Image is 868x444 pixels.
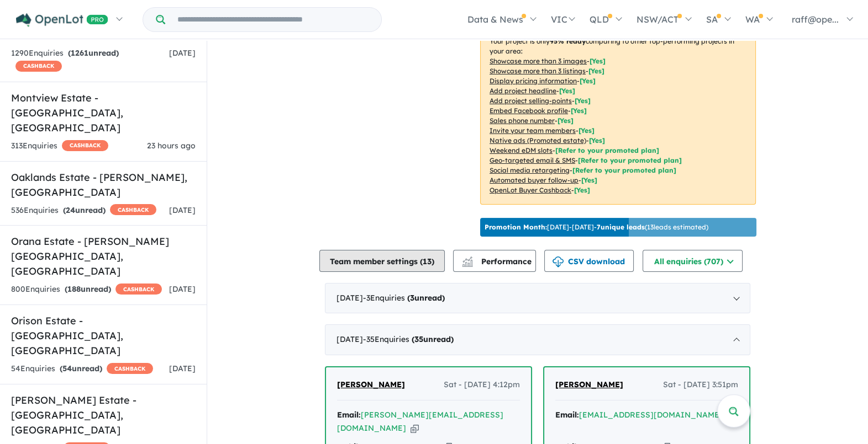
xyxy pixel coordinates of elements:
[11,234,196,279] h5: Orana Estate - [PERSON_NAME][GEOGRAPHIC_DATA] , [GEOGRAPHIC_DATA]
[490,146,553,154] u: Weekend eDM slots
[578,156,682,164] span: [Refer to your promoted plan]
[11,393,196,437] h5: [PERSON_NAME] Estate - [GEOGRAPHIC_DATA] , [GEOGRAPHIC_DATA]
[363,334,454,344] span: - 35 Enquir ies
[167,8,379,31] input: Try estate name, suburb, builder or developer
[490,106,568,115] u: Embed Facebook profile
[480,27,756,205] p: Your project is only comparing to other top-performing projects in your area: - - - - - - - - - -...
[169,284,196,294] span: [DATE]
[11,313,196,358] h5: Orison Estate - [GEOGRAPHIC_DATA] , [GEOGRAPHIC_DATA]
[410,293,414,303] span: 3
[169,363,196,373] span: [DATE]
[553,256,564,268] img: download icon
[462,260,473,267] img: bar-chart.svg
[11,140,108,153] div: 313 Enquir ies
[559,87,575,95] span: [ Yes ]
[414,334,423,344] span: 35
[63,205,106,215] strong: ( unread)
[11,283,162,296] div: 800 Enquir ies
[407,293,445,303] strong: ( unread)
[490,176,578,184] u: Automated buyer follow-up
[663,378,738,392] span: Sat - [DATE] 3:51pm
[62,140,108,151] span: CASHBACK
[337,378,405,392] a: [PERSON_NAME]
[490,87,556,95] u: Add project headline
[11,362,153,376] div: 54 Enquir ies
[490,57,587,65] u: Showcase more than 3 images
[578,126,595,135] span: [ Yes ]
[792,14,839,25] span: raff@ope...
[319,250,445,272] button: Team member settings (13)
[68,48,119,58] strong: ( unread)
[66,205,75,215] span: 24
[589,136,605,145] span: [Yes]
[337,410,361,420] strong: Email:
[363,293,445,303] span: - 3 Enquir ies
[555,146,659,154] span: [Refer to your promoted plan]
[490,156,575,164] u: Geo-targeted email & SMS
[169,48,196,58] span: [DATE]
[490,126,576,135] u: Invite your team members
[550,37,586,45] b: 95 % ready
[11,47,169,73] div: 1290 Enquir ies
[444,378,520,392] span: Sat - [DATE] 4:12pm
[571,106,587,115] span: [ Yes ]
[15,61,62,72] span: CASHBACK
[555,378,623,392] a: [PERSON_NAME]
[557,116,574,125] span: [ Yes ]
[490,97,572,105] u: Add project selling-points
[490,77,577,85] u: Display pricing information
[485,223,547,231] b: Promotion Month:
[574,186,590,194] span: [Yes]
[107,363,153,374] span: CASHBACK
[555,379,623,389] span: [PERSON_NAME]
[169,205,196,215] span: [DATE]
[575,97,591,105] span: [ Yes ]
[581,176,597,184] span: [Yes]
[325,283,750,314] div: [DATE]
[147,141,196,151] span: 23 hours ago
[579,410,723,420] a: [EMAIL_ADDRESS][DOMAIN_NAME]
[572,166,676,174] span: [Refer to your promoted plan]
[325,324,750,355] div: [DATE]
[337,379,405,389] span: [PERSON_NAME]
[62,363,72,373] span: 54
[60,363,102,373] strong: ( unread)
[16,13,108,27] img: Openlot PRO Logo White
[597,223,645,231] b: 7 unique leads
[337,410,503,433] a: [PERSON_NAME][EMAIL_ADDRESS][DOMAIN_NAME]
[643,250,743,272] button: All enquiries (707)
[11,90,196,135] h5: Montview Estate - [GEOGRAPHIC_DATA] , [GEOGRAPHIC_DATA]
[67,284,81,294] span: 188
[580,77,596,85] span: [ Yes ]
[588,67,604,75] span: [ Yes ]
[65,284,111,294] strong: ( unread)
[453,250,536,272] button: Performance
[544,250,634,272] button: CSV download
[71,48,88,58] span: 1261
[110,204,156,215] span: CASHBACK
[464,256,532,266] span: Performance
[411,422,419,434] button: Copy
[11,170,196,200] h5: Oaklands Estate - [PERSON_NAME] , [GEOGRAPHIC_DATA]
[423,256,432,266] span: 13
[590,57,606,65] span: [ Yes ]
[485,222,708,232] p: [DATE] - [DATE] - ( 13 leads estimated)
[490,116,555,125] u: Sales phone number
[490,166,570,174] u: Social media retargeting
[490,136,586,145] u: Native ads (Promoted estate)
[555,410,579,420] strong: Email:
[462,256,472,263] img: line-chart.svg
[11,204,156,217] div: 536 Enquir ies
[490,67,586,75] u: Showcase more than 3 listings
[115,283,162,295] span: CASHBACK
[490,186,571,194] u: OpenLot Buyer Cashback
[412,334,454,344] strong: ( unread)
